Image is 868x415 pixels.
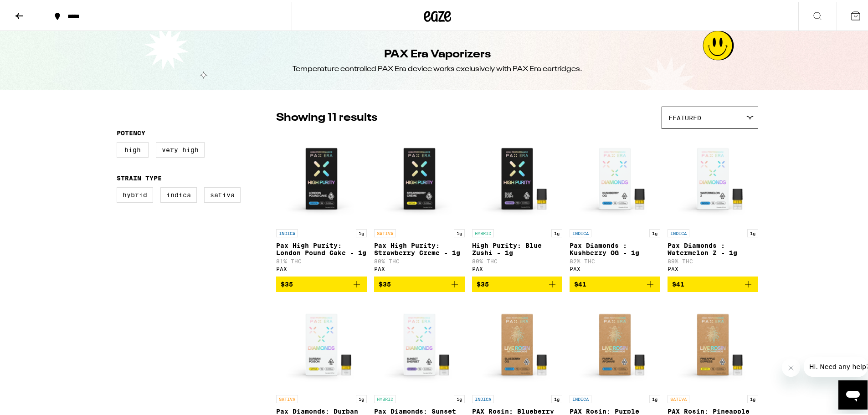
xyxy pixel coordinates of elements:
h1: PAX Era Vaporizers [384,45,491,61]
p: SATIVA [374,227,396,236]
div: PAX [570,264,660,270]
div: Temperature controlled PAX Era device works exclusively with PAX Era cartridges. [293,62,582,72]
img: PAX - Pax Diamonds: Durban Poison - 1g [276,297,367,389]
img: PAX - Pax Diamonds: Sunset Sherbet - 1g [374,297,465,389]
p: INDICA [472,393,494,401]
p: HYBRID [472,227,494,236]
label: Hybrid [117,185,153,201]
p: SATIVA [276,393,298,401]
div: PAX [374,264,465,270]
p: 1g [454,227,465,236]
legend: Potency [117,128,145,135]
p: Pax High Purity: Strawberry Creme - 1g [374,240,465,255]
p: 1g [356,393,367,401]
label: Sativa [204,185,241,201]
p: 1g [551,227,562,236]
legend: Strain Type [117,173,162,180]
span: $41 [574,279,586,286]
p: 80% THC [472,256,563,262]
p: 89% THC [668,256,758,262]
p: INDICA [668,227,689,236]
p: 81% THC [276,256,367,262]
a: Open page for Pax High Purity: Strawberry Creme - 1g from PAX [374,132,465,275]
a: Open page for High Purity: Blue Zushi - 1g from PAX [472,132,563,275]
img: PAX - PAX Rosin: Pineapple Express - 1g [668,297,758,389]
img: PAX - PAX Rosin: Purple Afghani - 1g [570,297,660,389]
button: Add to bag [472,275,563,290]
a: Open page for Pax Diamonds : Kushberry OG - 1g from PAX [570,132,660,275]
img: PAX - PAX Rosin: Blueberry OG - 1g [472,297,563,389]
p: INDICA [570,393,591,401]
div: PAX [472,264,563,270]
img: PAX - Pax Diamonds : Kushberry OG - 1g [570,132,660,223]
a: Open page for Pax Diamonds : Watermelon Z - 1g from PAX [668,132,758,275]
span: $35 [477,279,489,286]
a: Open page for Pax High Purity: London Pound Cake - 1g from PAX [276,132,367,275]
div: PAX [276,264,367,270]
span: $41 [672,279,684,286]
p: 1g [649,227,660,236]
p: Pax Diamonds : Kushberry OG - 1g [570,240,660,255]
p: Pax High Purity: London Pound Cake - 1g [276,240,367,255]
p: 1g [747,393,758,401]
img: PAX - Pax High Purity: Strawberry Creme - 1g [374,132,465,223]
p: 82% THC [570,256,660,262]
iframe: Button to launch messaging window [838,379,868,408]
p: HYBRID [374,393,396,401]
span: $35 [281,279,293,286]
p: 1g [356,227,367,236]
span: Featured [668,113,701,120]
p: 1g [454,393,465,401]
p: 1g [551,393,562,401]
div: PAX [668,264,758,270]
iframe: Close message [782,357,800,375]
img: PAX - Pax Diamonds : Watermelon Z - 1g [668,132,758,223]
label: Indica [160,185,197,201]
p: High Purity: Blue Zushi - 1g [472,240,563,255]
p: INDICA [276,227,298,236]
span: Hi. Need any help? [5,6,66,14]
p: Pax Diamonds : Watermelon Z - 1g [668,240,758,255]
label: High [117,140,149,156]
span: $35 [379,279,391,286]
button: Add to bag [276,275,367,290]
p: 1g [649,393,660,401]
img: PAX - Pax High Purity: London Pound Cake - 1g [276,132,367,223]
img: PAX - High Purity: Blue Zushi - 1g [472,132,563,223]
p: 1g [747,227,758,236]
p: INDICA [570,227,591,236]
label: Very High [156,140,205,156]
button: Add to bag [374,275,465,290]
p: SATIVA [668,393,689,401]
iframe: Message from company [804,355,868,375]
p: Showing 11 results [276,108,377,124]
button: Add to bag [668,275,758,290]
p: 80% THC [374,256,465,262]
button: Add to bag [570,275,660,290]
